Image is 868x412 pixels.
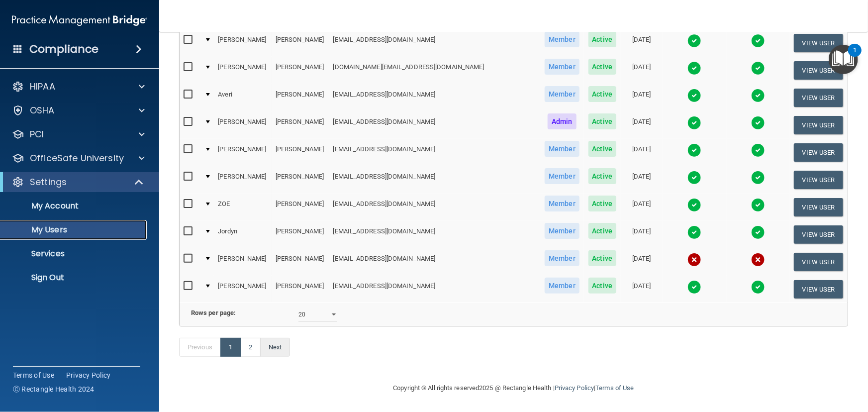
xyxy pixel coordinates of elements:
[588,59,617,75] span: Active
[687,34,701,48] img: tick.e7d51cea.svg
[588,196,617,211] span: Active
[30,128,44,140] p: PCI
[687,280,701,294] img: tick.e7d51cea.svg
[30,176,67,188] p: Settings
[329,139,541,166] td: [EMAIL_ADDRESS][DOMAIN_NAME]
[751,280,765,294] img: tick.e7d51cea.svg
[588,168,617,184] span: Active
[794,61,843,80] button: View User
[179,338,221,357] a: Previous
[687,198,701,212] img: tick.e7d51cea.svg
[260,338,290,357] a: Next
[214,248,272,276] td: [PERSON_NAME]
[29,42,98,56] h4: Compliance
[214,139,272,166] td: [PERSON_NAME]
[829,45,858,74] button: Open Resource Center, 1 new notification
[751,143,765,157] img: tick.e7d51cea.svg
[66,370,111,380] a: Privacy Policy
[794,225,843,244] button: View User
[794,198,843,216] button: View User
[332,372,695,404] div: Copyright © All rights reserved 2025 @ Rectangle Health | |
[588,278,617,294] span: Active
[12,81,145,93] a: HIPAA
[545,250,579,266] span: Member
[214,57,272,84] td: [PERSON_NAME]
[272,57,329,84] td: [PERSON_NAME]
[687,143,701,157] img: tick.e7d51cea.svg
[588,113,617,129] span: Active
[751,171,765,185] img: tick.e7d51cea.svg
[6,225,142,235] p: My Users
[329,166,541,194] td: [EMAIL_ADDRESS][DOMAIN_NAME]
[272,194,329,221] td: [PERSON_NAME]
[687,253,701,267] img: cross.ca9f0e7f.svg
[751,89,765,103] img: tick.e7d51cea.svg
[13,370,54,380] a: Terms of Use
[272,84,329,111] td: [PERSON_NAME]
[588,250,617,266] span: Active
[329,29,541,57] td: [EMAIL_ADDRESS][DOMAIN_NAME]
[214,29,272,57] td: [PERSON_NAME]
[12,10,147,30] img: PMB logo
[794,116,843,134] button: View User
[545,196,579,211] span: Member
[12,104,145,116] a: OSHA
[687,116,701,130] img: tick.e7d51cea.svg
[751,61,765,75] img: tick.e7d51cea.svg
[595,384,634,392] a: Terms of Use
[30,104,55,116] p: OSHA
[621,221,663,248] td: [DATE]
[621,139,663,166] td: [DATE]
[621,57,663,84] td: [DATE]
[30,81,55,93] p: HIPAA
[621,248,663,276] td: [DATE]
[329,221,541,248] td: [EMAIL_ADDRESS][DOMAIN_NAME]
[545,31,579,47] span: Member
[751,198,765,212] img: tick.e7d51cea.svg
[272,139,329,166] td: [PERSON_NAME]
[214,221,272,248] td: Jordyn
[548,113,577,129] span: Admin
[6,273,142,283] p: Sign Out
[621,111,663,139] td: [DATE]
[687,225,701,239] img: tick.e7d51cea.svg
[272,248,329,276] td: [PERSON_NAME]
[545,278,579,294] span: Member
[12,176,144,188] a: Settings
[794,171,843,189] button: View User
[214,276,272,303] td: [PERSON_NAME]
[214,111,272,139] td: [PERSON_NAME]
[329,276,541,303] td: [EMAIL_ADDRESS][DOMAIN_NAME]
[794,34,843,52] button: View User
[621,166,663,194] td: [DATE]
[272,29,329,57] td: [PERSON_NAME]
[853,50,857,63] div: 1
[794,89,843,107] button: View User
[621,29,663,57] td: [DATE]
[751,253,765,267] img: cross.ca9f0e7f.svg
[588,31,617,47] span: Active
[794,253,843,271] button: View User
[687,89,701,103] img: tick.e7d51cea.svg
[545,59,579,75] span: Member
[214,84,272,111] td: Averi
[240,338,261,357] a: 2
[687,61,701,75] img: tick.e7d51cea.svg
[545,141,579,157] span: Member
[272,276,329,303] td: [PERSON_NAME]
[621,84,663,111] td: [DATE]
[30,152,124,164] p: OfficeSafe University
[329,84,541,111] td: [EMAIL_ADDRESS][DOMAIN_NAME]
[329,57,541,84] td: [DOMAIN_NAME][EMAIL_ADDRESS][DOMAIN_NAME]
[191,309,236,316] b: Rows per page:
[794,143,843,162] button: View User
[751,116,765,130] img: tick.e7d51cea.svg
[6,249,142,259] p: Services
[214,166,272,194] td: [PERSON_NAME]
[794,280,843,299] button: View User
[214,194,272,221] td: ZOE
[751,225,765,239] img: tick.e7d51cea.svg
[272,166,329,194] td: [PERSON_NAME]
[272,221,329,248] td: [PERSON_NAME]
[588,223,617,239] span: Active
